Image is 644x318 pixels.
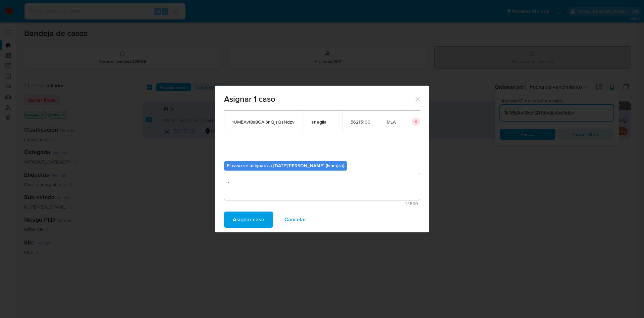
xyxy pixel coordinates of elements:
span: Asignar 1 caso [224,95,414,103]
button: Asignar caso [224,212,273,228]
b: El caso se asignará a [DATE][PERSON_NAME] (lsneglia) [227,162,344,169]
span: 1UMEAvt8s8QAI3nQjsQsNdzv [232,119,294,125]
span: 56215100 [351,119,371,125]
span: MLA [387,119,396,125]
textarea: . [224,173,420,200]
button: Cancelar [276,212,315,228]
div: assign-modal [215,86,429,232]
button: icon-button [412,118,420,126]
span: Máximo 500 caracteres [226,201,418,206]
span: Cancelar [284,212,306,227]
button: Cerrar ventana [414,96,420,102]
span: lsneglia [311,119,334,125]
span: Asignar caso [233,212,264,227]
